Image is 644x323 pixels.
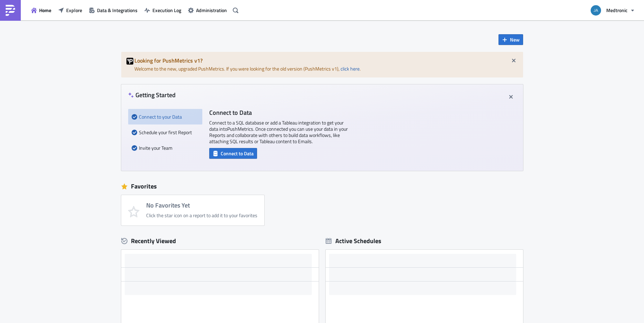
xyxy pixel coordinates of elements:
[209,120,348,145] p: Connect to a SQL database or add a Tableau integration to get your data into PushMetrics . Once c...
[5,5,16,16] img: PushMetrics
[221,150,254,157] span: Connect to Data
[606,7,627,14] span: Medtronic
[134,58,518,63] h5: Looking for PushMetrics v1?
[209,149,257,156] a: Connect to Data
[66,7,82,14] span: Explore
[196,7,227,14] span: Administration
[121,236,319,246] div: Recently Viewed
[326,237,381,245] div: Active Schedules
[185,5,230,16] button: Administration
[132,124,199,140] div: Schedule your first Report
[209,109,348,116] h4: Connect to Data
[132,140,199,156] div: Invite your Team
[341,65,360,72] a: click here
[132,109,199,124] div: Connect to your Data
[28,5,55,16] button: Home
[97,7,138,14] span: Data & Integrations
[146,212,257,219] div: Click the star icon on a report to add it to your favorites
[146,202,257,209] h4: No Favorites Yet
[128,91,176,99] h4: Getting Started
[55,5,86,16] button: Explore
[499,34,523,45] button: New
[510,36,520,43] span: New
[86,5,141,16] button: Data & Integrations
[209,148,257,159] button: Connect to Data
[141,5,185,16] button: Execution Log
[121,52,523,77] div: Welcome to the new, upgraded PushMetrics. If you were looking for the old version (PushMetrics v1...
[586,3,639,18] button: Medtronic
[590,4,602,16] img: Avatar
[152,7,181,14] span: Execution Log
[121,181,523,192] div: Favorites
[39,7,51,14] span: Home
